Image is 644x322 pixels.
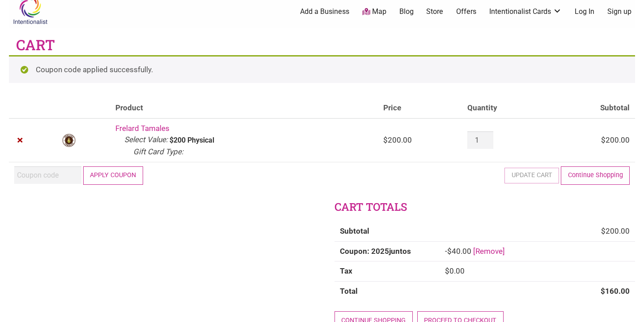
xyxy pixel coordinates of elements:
[110,98,378,118] th: Product
[335,222,440,241] th: Subtotal
[169,137,186,144] p: $200
[16,35,55,55] h1: Cart
[335,281,440,301] th: Total
[445,266,465,275] bdi: 0.00
[467,131,493,149] input: Product quantity
[378,98,462,118] th: Price
[9,55,635,83] div: Coupon code applied successfully.
[383,135,388,144] span: $
[445,266,449,275] span: $
[601,287,630,296] bdi: 160.00
[549,98,636,118] th: Subtotal
[187,137,214,144] p: Physical
[473,247,505,256] a: Remove 2025juntos coupon
[83,166,143,185] button: Apply coupon
[115,124,169,133] a: Frelard Tamales
[300,7,349,17] a: Add a Business
[607,7,631,17] a: Sign up
[447,247,452,256] span: $
[133,146,183,158] dt: Gift Card Type:
[601,287,605,296] span: $
[601,226,606,235] span: $
[440,241,635,261] td: -
[335,241,440,261] th: Coupon: 2025juntos
[335,200,635,215] h2: Cart totals
[489,7,562,17] a: Intentionalist Cards
[575,7,594,17] a: Log In
[601,135,630,144] bdi: 200.00
[601,226,630,235] bdi: 200.00
[399,7,414,17] a: Blog
[462,98,549,118] th: Quantity
[456,7,476,17] a: Offers
[426,7,443,17] a: Store
[14,166,81,184] input: Coupon code
[335,261,440,281] th: Tax
[362,7,386,17] a: Map
[124,134,168,146] dt: Select Value:
[447,247,471,256] span: 40.00
[14,135,26,146] a: Remove Frelard Tamales from cart
[601,135,606,144] span: $
[383,135,412,144] bdi: 200.00
[561,166,630,185] a: Continue Shopping
[62,133,76,148] img: Frelard Tamales logo
[504,168,559,183] button: Update cart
